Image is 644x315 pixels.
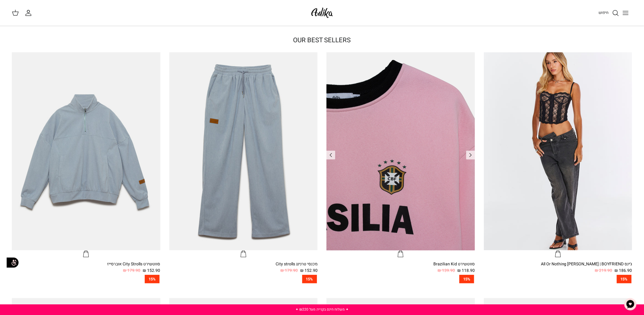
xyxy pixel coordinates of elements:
[143,267,160,274] span: 152.90 ₪
[295,307,349,312] a: ✦ משלוח חינם בקנייה מעל ₪220 ✦
[466,151,475,160] a: Previous
[145,275,160,283] span: 15%
[484,261,632,267] div: ג׳ינס All Or Nothing [PERSON_NAME] | BOYFRIEND
[326,261,475,267] div: סווטשירט Brazilian Kid
[599,10,609,15] span: חיפוש
[12,275,160,283] a: 15%
[280,267,298,274] span: 179.90 ₪
[302,275,317,283] span: 15%
[123,267,141,274] span: 179.90 ₪
[12,261,160,267] div: סווטשירט City Strolls אוברסייז
[169,261,318,267] div: מכנסי טרנינג City strolls
[617,275,632,283] span: 15%
[326,275,475,283] a: 15%
[4,254,21,271] img: accessibility_icon02.svg
[169,261,318,274] a: מכנסי טרנינג City strolls 152.90 ₪ 179.90 ₪
[484,275,632,283] a: 15%
[615,267,632,274] span: 186.90 ₪
[599,9,619,17] a: חיפוש
[459,275,474,283] span: 15%
[326,151,335,160] a: Previous
[326,52,475,258] a: סווטשירט Brazilian Kid
[169,275,318,283] a: 15%
[622,295,639,313] button: צ'אט
[595,267,612,274] span: 219.90 ₪
[484,52,632,258] a: ג׳ינס All Or Nothing קריס-קרוס | BOYFRIEND
[619,7,632,20] button: Toggle menu
[12,52,160,258] a: סווטשירט City Strolls אוברסייז
[169,52,318,258] a: מכנסי טרנינג City strolls
[458,267,475,274] span: 118.90 ₪
[484,261,632,274] a: ג׳ינס All Or Nothing [PERSON_NAME] | BOYFRIEND 186.90 ₪ 219.90 ₪
[438,267,455,274] span: 139.90 ₪
[25,9,34,17] a: החשבון שלי
[293,35,351,45] a: OUR BEST SELLERS
[300,267,318,274] span: 152.90 ₪
[12,261,160,274] a: סווטשירט City Strolls אוברסייז 152.90 ₪ 179.90 ₪
[326,261,475,274] a: סווטשירט Brazilian Kid 118.90 ₪ 139.90 ₪
[310,6,335,20] img: Adika IL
